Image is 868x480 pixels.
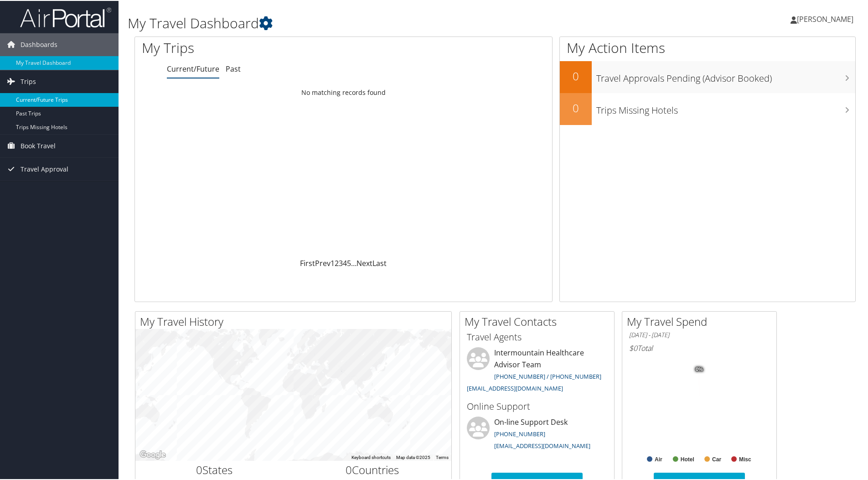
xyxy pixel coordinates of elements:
[300,257,315,267] a: First
[140,313,451,329] h2: My Travel History
[596,99,855,116] h3: Trips Missing Hotels
[196,461,202,476] span: 0
[315,257,331,267] a: Prev
[128,13,618,32] h1: My Travel Dashboard
[21,32,57,55] span: Dashboards
[21,134,56,157] span: Book Travel
[712,455,721,462] text: Car
[681,455,694,462] text: Hotel
[465,313,614,329] h2: My Travel Contacts
[396,454,430,459] span: Map data ©2025
[300,461,445,477] h2: Countries
[135,83,552,100] td: No matching records found
[560,68,592,83] h2: 0
[629,330,770,339] h6: [DATE] - [DATE]
[343,257,347,267] a: 4
[167,63,219,73] a: Current/Future
[335,257,339,267] a: 2
[494,441,590,449] a: [EMAIL_ADDRESS][DOMAIN_NAME]
[138,448,168,460] a: Open this area in Google Maps (opens a new window)
[462,346,612,395] li: Intermountain Healthcare Advisor Team
[629,342,637,352] span: $0
[142,461,287,477] h2: States
[21,69,36,92] span: Trips
[494,371,601,380] a: [PHONE_NUMBER] / [PHONE_NUMBER]
[629,342,770,352] h6: Total
[560,92,855,124] a: 0Trips Missing Hotels
[331,257,335,267] a: 1
[739,455,751,462] text: Misc
[436,454,449,459] a: Terms (opens in new tab)
[347,257,351,267] a: 5
[462,416,612,453] li: On-line Support Desk
[339,257,343,267] a: 3
[560,60,855,92] a: 0Travel Approvals Pending (Advisor Booked)
[467,330,607,343] h3: Travel Agents
[467,399,607,412] h3: Online Support
[790,5,863,32] a: [PERSON_NAME]
[467,383,563,391] a: [EMAIL_ADDRESS][DOMAIN_NAME]
[596,67,855,84] h3: Travel Approvals Pending (Advisor Booked)
[226,63,241,73] a: Past
[560,37,855,57] h1: My Action Items
[494,429,545,437] a: [PHONE_NUMBER]
[356,257,372,267] a: Next
[138,448,168,460] img: Google
[142,37,372,57] h1: My Trips
[351,454,391,460] button: Keyboard shortcuts
[346,461,352,476] span: 0
[372,257,387,267] a: Last
[655,455,662,462] text: Air
[351,257,356,267] span: …
[627,313,776,329] h2: My Travel Spend
[20,6,111,27] img: airportal-logo.png
[797,13,853,23] span: [PERSON_NAME]
[696,366,703,371] tspan: 0%
[560,99,592,115] h2: 0
[21,157,68,180] span: Travel Approval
